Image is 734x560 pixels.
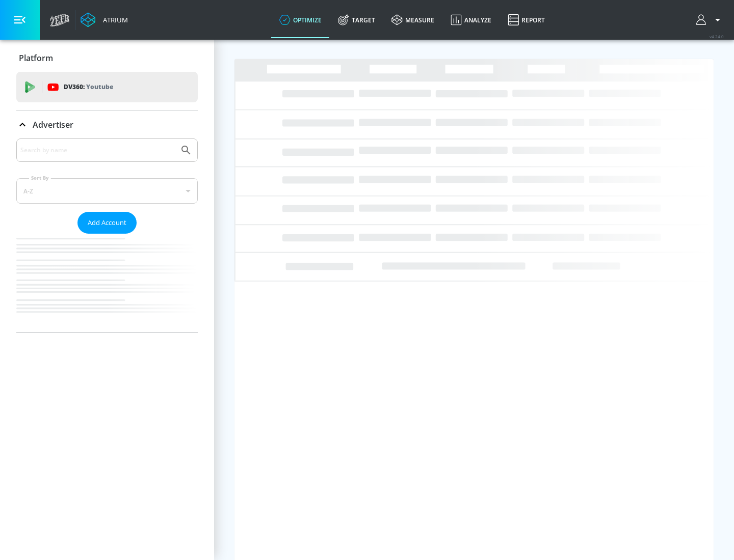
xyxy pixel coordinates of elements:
[442,2,500,38] a: Analyze
[16,72,198,102] div: DV360: Youtube
[16,234,198,332] nav: list of Advertiser
[81,12,128,27] a: Atrium
[383,2,442,38] a: measure
[29,175,51,181] label: Sort By
[16,138,198,332] div: Advertiser
[64,81,113,93] p: DV360:
[99,15,128,24] div: Atrium
[710,34,724,39] span: v 4.24.0
[33,119,73,130] p: Advertiser
[330,2,383,38] a: Target
[16,178,198,204] div: A-Z
[77,212,137,234] button: Add Account
[19,52,53,64] p: Platform
[500,2,553,38] a: Report
[86,81,113,92] p: Youtube
[16,44,198,72] div: Platform
[16,110,198,139] div: Advertiser
[20,144,175,157] input: Search by name
[88,217,126,229] span: Add Account
[271,2,330,38] a: optimize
